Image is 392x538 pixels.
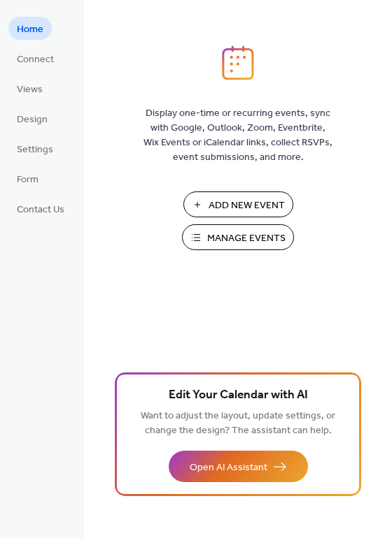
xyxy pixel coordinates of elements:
span: Open AI Assistant [190,460,267,475]
a: Home [8,17,52,40]
a: Settings [8,137,62,160]
button: Manage Events [182,224,294,250]
button: Open AI Assistant [169,451,308,482]
span: Connect [17,52,54,67]
span: Edit Your Calendar with AI [169,386,308,405]
a: Views [8,77,51,100]
img: logo_icon.svg [222,45,254,80]
span: Display one-time or recurring events, sync with Google, Outlook, Zoom, Eventbrite, Wix Events or ... [143,106,332,165]
span: Settings [17,143,53,157]
span: Contact Us [17,203,64,217]
span: Add New Event [209,198,285,213]
a: Contact Us [8,197,73,220]
a: Connect [8,47,62,70]
button: Add New Event [183,191,293,217]
span: Manage Events [207,231,286,246]
span: Want to adjust the layout, update settings, or change the design? The assistant can help. [141,407,335,440]
span: Home [17,22,43,37]
span: Form [17,173,38,187]
span: Design [17,112,48,127]
a: Design [8,107,56,130]
a: Form [8,167,47,190]
span: Views [17,82,43,97]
